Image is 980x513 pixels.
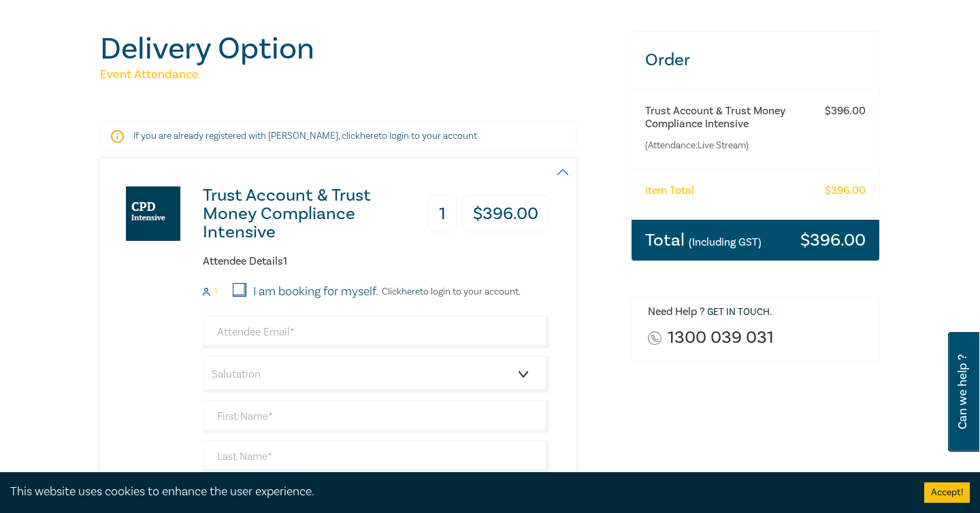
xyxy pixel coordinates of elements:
button: Accept cookies [924,482,970,503]
h6: $ 396.00 [825,105,866,118]
div: This website uses cookies to enhance the user experience. [10,483,904,501]
small: (Attendance: Live Stream ) [645,139,811,152]
h3: Total [645,231,762,249]
a: Get in touch [707,306,770,318]
p: If you are already registered with [PERSON_NAME], click to login to your account [133,129,543,143]
h6: Attendee Details 1 [203,255,549,268]
h3: Trust Account & Trust Money Compliance Intensive [203,186,427,242]
h6: Need Help ? . [648,305,869,319]
label: I am booking for myself. [253,283,378,301]
p: Click to login to your account. [378,286,521,297]
h3: 1 [428,195,457,233]
small: (Including GST) [689,235,762,249]
small: 1 [214,287,217,297]
span: Can we help ? [956,340,969,444]
input: Last Name* [203,440,549,473]
a: 1300 039 031 [668,329,774,347]
a: here [360,130,378,142]
input: Attendee Email* [203,316,549,348]
h1: Delivery Option [100,31,615,67]
h3: Order [632,32,879,88]
h5: Event Attendance [100,67,615,83]
a: here [402,286,420,298]
h6: Item Total [645,184,694,197]
h6: $ 396.00 [825,184,866,197]
h6: Trust Account & Trust Money Compliance Intensive [645,105,811,131]
h3: $ 396.00 [462,195,549,233]
input: First Name* [203,400,549,433]
h3: $ 396.00 [800,231,866,249]
img: Trust Account & Trust Money Compliance Intensive [126,186,180,241]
